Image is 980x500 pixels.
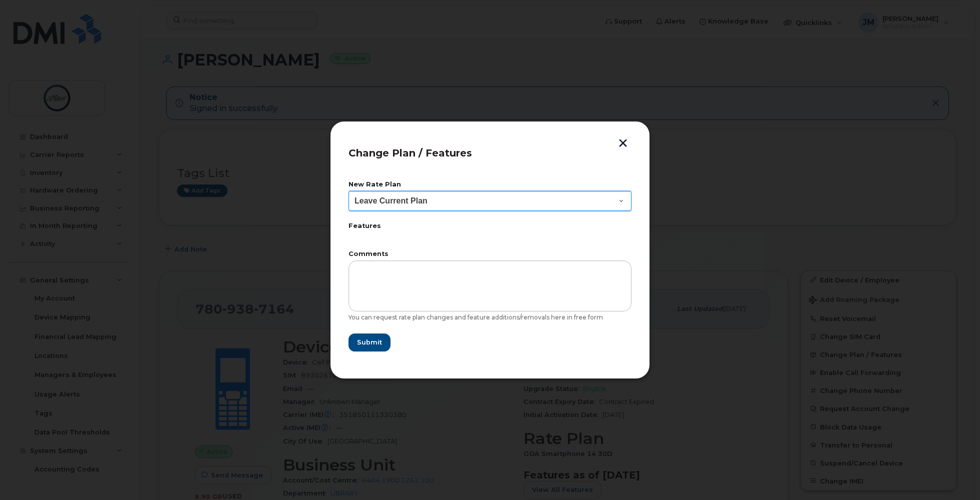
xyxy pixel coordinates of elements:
[348,181,631,188] label: New Rate Plan
[348,223,631,229] label: Features
[348,251,631,257] label: Comments
[348,147,472,159] span: Change Plan / Features
[348,313,631,321] div: You can request rate plan changes and feature additions/removals here in free form
[348,333,390,351] button: Submit
[357,337,382,347] span: Submit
